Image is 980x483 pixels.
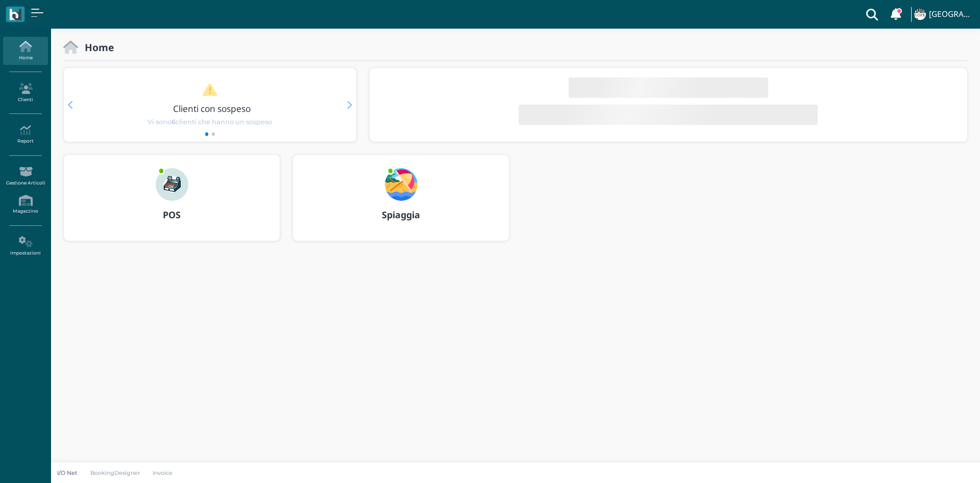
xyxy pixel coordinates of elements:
a: ... Spiaggia [292,154,509,254]
h2: Home [78,42,114,53]
a: Home [3,37,47,65]
img: logo [9,9,21,20]
div: Previous slide [68,101,72,109]
div: 1 / 2 [64,68,356,142]
b: POS [163,209,181,221]
a: Impostazioni [3,232,47,260]
a: Clienti [3,79,47,107]
a: Report [3,121,47,149]
img: ... [156,168,188,201]
b: 6 [171,118,176,126]
img: ... [914,9,925,20]
span: Vi sono clienti che hanno un sospeso [148,117,272,127]
h4: [GEOGRAPHIC_DATA] [929,10,974,19]
a: ... [GEOGRAPHIC_DATA] [913,2,974,27]
h3: Clienti con sospeso [85,104,338,113]
div: Next slide [347,101,352,109]
a: Magazzino [3,191,47,219]
a: ... POS [63,154,280,254]
a: Clienti con sospeso Vi sono6clienti che hanno un sospeso [83,83,336,127]
a: Gestione Articoli [3,162,47,190]
b: Spiaggia [382,209,420,221]
iframe: Help widget launcher [908,451,971,474]
img: ... [385,168,418,201]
